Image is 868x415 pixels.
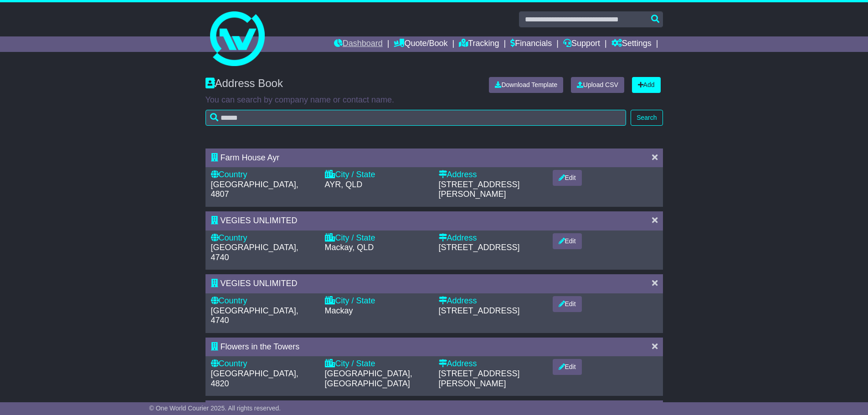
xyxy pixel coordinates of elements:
[325,170,430,180] div: City / State
[631,110,663,126] button: Search
[221,216,298,225] span: VEGIES UNLIMITED
[632,77,661,93] a: Add
[563,36,600,52] a: Support
[553,170,582,186] button: Edit
[325,369,412,388] span: [GEOGRAPHIC_DATA], [GEOGRAPHIC_DATA]
[553,233,582,249] button: Edit
[325,306,353,315] span: Mackay
[325,233,430,243] div: City / State
[211,296,316,306] div: Country
[211,233,316,243] div: Country
[205,95,663,105] p: You can search by company name or contact name.
[510,36,552,52] a: Financials
[325,180,363,189] span: AYR, QLD
[211,243,298,262] span: [GEOGRAPHIC_DATA], 4740
[439,359,544,369] div: Address
[459,36,499,52] a: Tracking
[439,170,544,180] div: Address
[211,180,298,199] span: [GEOGRAPHIC_DATA], 4807
[439,296,544,306] div: Address
[489,77,563,93] a: Download Template
[211,359,316,369] div: Country
[334,36,383,52] a: Dashboard
[149,405,281,412] span: © One World Courier 2025. All rights reserved.
[325,296,430,306] div: City / State
[211,306,298,325] span: [GEOGRAPHIC_DATA], 4740
[221,342,300,351] span: Flowers in the Towers
[611,36,652,52] a: Settings
[553,359,582,375] button: Edit
[553,296,582,312] button: Edit
[211,170,316,180] div: Country
[439,233,544,243] div: Address
[439,306,520,315] span: [STREET_ADDRESS]
[325,243,374,252] span: Mackay, QLD
[221,153,280,162] span: Farm House Ayr
[201,77,483,93] div: Address Book
[571,77,624,93] a: Upload CSV
[439,180,520,199] span: [STREET_ADDRESS][PERSON_NAME]
[221,279,298,288] span: VEGIES UNLIMITED
[439,243,520,252] span: [STREET_ADDRESS]
[325,359,430,369] div: City / State
[211,369,298,388] span: [GEOGRAPHIC_DATA], 4820
[394,36,447,52] a: Quote/Book
[439,369,520,388] span: [STREET_ADDRESS][PERSON_NAME]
